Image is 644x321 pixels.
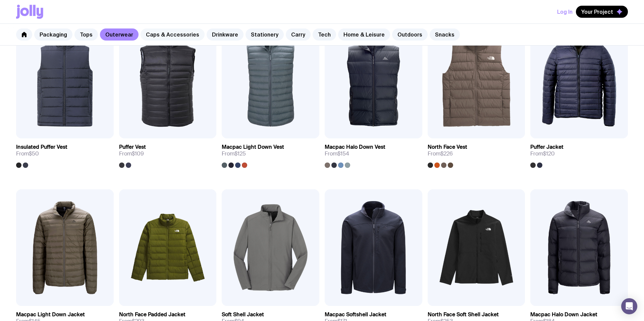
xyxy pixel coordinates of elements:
span: From [222,150,246,157]
span: $120 [543,150,555,157]
a: Macpac Halo Down VestFrom$154 [325,138,422,168]
h3: Macpac Softshell Jacket [325,311,386,318]
a: Insulated Puffer VestFrom$50 [16,138,114,168]
h3: North Face Padded Jacket [119,311,185,318]
h3: Soft Shell Jacket [222,311,264,318]
a: North Face VestFrom$226 [428,138,525,168]
span: From [530,150,555,157]
span: From [428,150,453,157]
h3: Macpac Light Down Vest [222,144,284,150]
a: Snacks [430,28,460,41]
a: Caps & Accessories [141,28,205,41]
h3: Puffer Jacket [530,144,563,150]
span: From [16,150,39,157]
span: $154 [337,150,349,157]
a: Outerwear [100,28,139,41]
h3: Macpac Halo Down Jacket [530,311,597,318]
a: Puffer VestFrom$109 [119,138,217,168]
a: Home & Leisure [338,28,390,41]
h3: Puffer Vest [119,144,146,150]
span: $50 [29,150,39,157]
span: $109 [132,150,144,157]
h3: Macpac Halo Down Vest [325,144,385,150]
a: Packaging [34,28,72,41]
h3: North Face Vest [428,144,467,150]
a: Tech [313,28,336,41]
button: Log In [557,6,573,18]
h3: Insulated Puffer Vest [16,144,67,150]
a: Tops [74,28,98,41]
span: $226 [440,150,453,157]
a: Outdoors [392,28,428,41]
span: From [119,150,144,157]
span: From [325,150,349,157]
div: Open Intercom Messenger [621,298,637,314]
a: Stationery [246,28,284,41]
span: Your Project [581,8,613,15]
span: $125 [234,150,246,157]
a: Carry [286,28,311,41]
a: Puffer JacketFrom$120 [530,138,628,168]
button: Your Project [576,6,628,18]
a: Drinkware [207,28,244,41]
h3: North Face Soft Shell Jacket [428,311,499,318]
a: Macpac Light Down VestFrom$125 [222,138,319,168]
h3: Macpac Light Down Jacket [16,311,85,318]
